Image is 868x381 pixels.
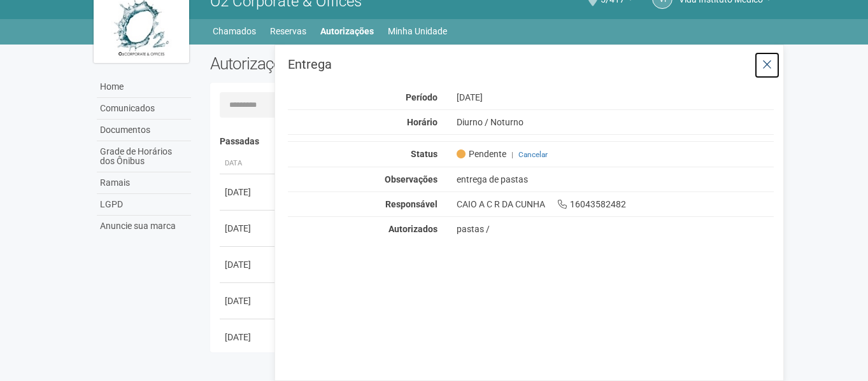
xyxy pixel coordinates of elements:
a: Grade de Horários dos Ônibus [97,141,191,172]
a: Cancelar [518,150,548,159]
a: LGPD [97,194,191,216]
div: Diurno / Noturno [447,116,784,128]
div: [DATE] [225,186,272,198]
span: | [511,150,513,159]
strong: Status [411,149,438,159]
strong: Autorizados [388,224,438,234]
strong: Período [406,92,438,102]
a: Anuncie sua marca [97,216,191,237]
th: Data [220,153,277,174]
strong: Responsável [385,199,438,209]
strong: Horário [407,117,438,127]
h2: Autorizações [210,54,483,73]
h3: Entrega [288,58,774,71]
a: Home [97,76,191,98]
a: Documentos [97,120,191,141]
div: [DATE] [225,222,272,235]
a: Autorizações [320,22,374,40]
div: [DATE] [447,92,784,103]
div: pastas / [457,223,774,235]
a: Chamados [213,22,256,40]
div: CAIO A C R DA CUNHA 16043582482 [447,198,784,210]
span: Pendente [457,148,506,160]
strong: Observações [385,174,438,184]
h4: Passadas [220,137,765,146]
div: [DATE] [225,331,272,343]
div: [DATE] [225,258,272,271]
a: Minha Unidade [388,22,447,40]
a: Reservas [270,22,306,40]
a: Ramais [97,172,191,194]
a: Comunicados [97,98,191,120]
div: [DATE] [225,294,272,307]
div: entrega de pastas [447,174,784,185]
